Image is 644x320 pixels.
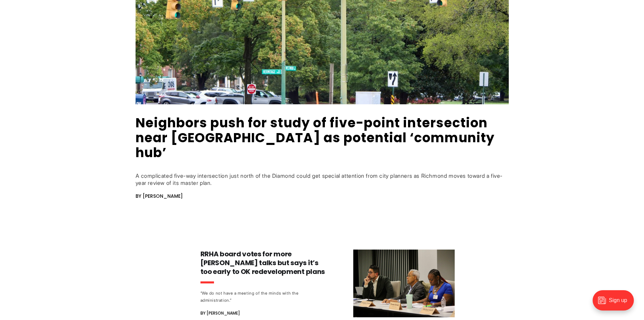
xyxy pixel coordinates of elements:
[200,250,455,317] a: RRHA board votes for more [PERSON_NAME] talks but says it’s too early to OK redevelopment plans “...
[136,172,509,187] div: A complicated five-way intersection just north of the Diamond could get special attention from ci...
[200,309,240,317] span: By [PERSON_NAME]
[200,290,326,304] div: “We do not have a meeting of the minds with the administration.”
[587,287,644,320] iframe: portal-trigger
[353,250,455,317] img: RRHA board votes for more Gilpin talks but says it’s too early to OK redevelopment plans
[200,250,326,276] h3: RRHA board votes for more [PERSON_NAME] talks but says it’s too early to OK redevelopment plans
[136,114,495,162] a: Neighbors push for study of five-point intersection near [GEOGRAPHIC_DATA] as potential ‘communit...
[136,193,183,199] span: By [PERSON_NAME]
